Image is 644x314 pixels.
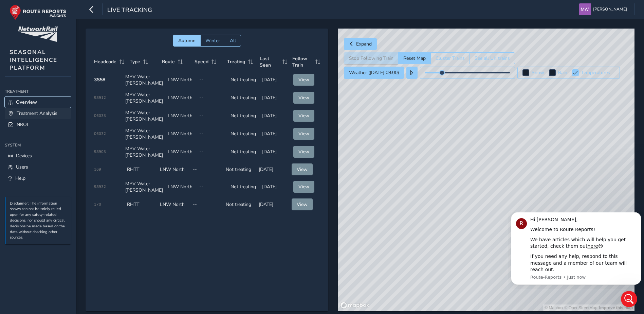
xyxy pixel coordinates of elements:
button: All [225,35,241,47]
span: Devices [16,153,32,159]
div: I am trying to add a couple of new users to the seasinal intelligence site, however the +New butt... [24,39,130,94]
span: Follow Train [292,55,313,68]
button: Home [106,3,119,16]
td: -- [190,196,223,213]
button: Cluster Trains [430,52,470,64]
td: -- [197,178,228,196]
button: View [292,198,313,210]
button: View [293,74,314,86]
label: Rain [558,70,567,75]
div: Treatment [5,86,71,97]
button: Send a message… [116,220,127,231]
td: Not treating [228,89,260,107]
span: Headcode [94,58,116,65]
div: Welcome to Route Reports! [22,14,128,21]
span: Route [162,58,175,65]
td: LNW North [158,196,190,213]
img: customer logo [18,27,58,42]
span: 98903 [94,149,106,154]
p: Message from Route-Reports, sent Just now [22,62,128,68]
td: -- [197,125,228,143]
td: [DATE] [260,107,291,125]
a: Users [5,161,71,173]
td: [DATE] [256,196,289,213]
b: [PERSON_NAME][EMAIL_ADDRESS][DOMAIN_NAME] [11,117,104,129]
span: Last Seen [260,55,280,68]
iframe: Intercom live chat [621,291,637,307]
td: [DATE] [256,161,289,178]
td: LNW North [165,178,197,196]
button: See all UK trains [470,52,515,64]
td: LNW North [158,161,190,178]
button: View [293,128,314,140]
span: All [230,37,236,44]
strong: 3S58 [94,76,105,83]
button: Winter [200,35,225,47]
span: 170 [94,202,101,207]
b: In 1 hour [17,140,41,146]
button: Reset Map [398,52,430,64]
span: View [297,166,308,173]
span: View [297,201,308,208]
td: [DATE] [260,143,291,161]
td: LNW North [165,125,197,143]
button: View [293,92,314,104]
button: Emoji picker [21,223,27,228]
span: Treatment Analysis [17,110,57,117]
td: Not treating [228,107,260,125]
td: MPV Water [PERSON_NAME] [123,89,165,107]
button: go back [4,3,17,16]
td: LNW North [165,89,197,107]
span: 06032 [94,131,106,136]
td: RHTT [125,196,158,213]
td: MPV Water [PERSON_NAME] [123,178,165,196]
td: [DATE] [260,178,291,196]
span: Expand [356,41,372,47]
td: [DATE] [260,125,291,143]
span: View [298,184,309,190]
a: Devices [5,150,71,161]
span: SEASONAL INTELLIGENCE PLATFORM [10,48,57,72]
td: Not treating [228,143,260,161]
button: Gif picker [32,223,38,228]
a: Overview [5,97,71,108]
button: View [293,110,314,122]
div: Operator says… [5,99,130,166]
div: You’ll get replies here and in your email: ✉️ [11,103,106,130]
img: diamond-layout [579,3,591,15]
td: MPV Water [PERSON_NAME] [123,107,165,125]
button: Autumn [173,35,200,47]
span: Overview [16,99,37,105]
button: View [293,181,314,193]
span: 169 [94,167,101,172]
span: Winter [205,37,220,44]
td: Not treating [228,71,260,89]
span: 98932 [94,184,106,189]
a: Treatment Analysis [5,108,71,119]
button: Weather ([DATE] 09:00) [344,67,404,79]
span: Live Tracking [107,6,152,15]
iframe: Intercom notifications message [508,212,644,289]
td: -- [197,143,228,161]
span: Help [15,175,25,181]
span: Treating [227,58,245,65]
td: Not treating [228,178,260,196]
td: LNW North [165,107,197,125]
span: 06033 [94,113,106,118]
img: rr logo [10,5,66,20]
td: [DATE] [260,89,291,107]
span: View [298,149,309,155]
div: System [5,140,71,150]
a: here [79,31,90,36]
button: View [293,146,314,158]
span: Users [16,164,28,170]
div: Profile image for Route-Reports [8,6,19,17]
span: View [298,112,309,119]
td: MPV Water [PERSON_NAME] [123,125,165,143]
img: Profile image for Operator [19,4,30,15]
button: Snow Rain Temperatures [517,67,620,79]
span: Type [130,58,140,65]
span: 98912 [94,95,106,100]
h1: Operator [33,3,57,8]
td: -- [197,71,228,89]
